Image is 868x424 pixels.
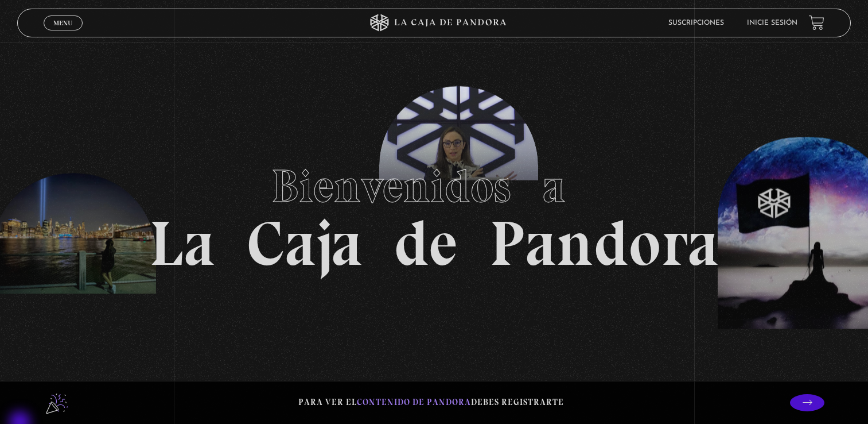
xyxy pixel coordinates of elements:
[298,395,564,410] p: Para ver el debes registrarte
[53,20,72,26] span: Menu
[668,20,724,26] a: Suscripciones
[747,20,797,26] a: Inicie sesión
[49,29,76,37] span: Cerrar
[357,397,471,407] span: contenido de Pandora
[149,149,719,275] h1: La Caja de Pandora
[809,15,824,30] a: View your shopping cart
[271,159,597,214] span: Bienvenidos a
